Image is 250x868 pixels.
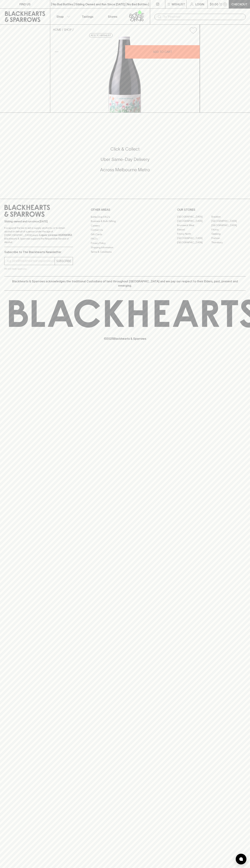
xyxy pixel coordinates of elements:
[91,223,159,228] a: Careers
[4,167,246,173] h5: Across Melbourne Metro
[91,208,159,212] p: OTHER AREAS
[91,241,159,245] a: Privacy Policy
[89,33,113,38] button: Add to wishlist
[39,234,72,236] strong: Liquor License #32064953
[4,146,246,152] h5: Click & Collect
[163,14,243,20] input: Try "Pinot noir"
[211,232,246,236] a: Geelong
[64,28,72,31] a: SHOP
[4,220,73,223] p: Sibling owned and run since [DATE]
[177,232,211,236] a: Fitzroy North
[4,250,73,254] p: Subscribe to The Blackhearts Newsletter
[210,2,218,6] p: $0.00
[82,14,93,19] p: Tastings
[211,240,246,245] a: Thornbury
[177,223,211,228] a: Brunswick West
[75,9,100,24] a: Tastings
[50,9,75,24] button: Shop
[224,3,226,5] p: 0
[211,236,246,240] a: Prahran
[177,240,211,245] a: [GEOGRAPHIC_DATA]
[177,208,246,212] p: OUR STORES
[91,232,159,236] a: Gift Cards
[177,236,211,240] a: [GEOGRAPHIC_DATA]
[4,226,73,244] p: It is against the law to sell or supply alcohol to, or to obtain alcohol on behalf of a person un...
[7,279,243,288] p: Blackhearts & Sparrows acknowledges the traditional Custodians of land throughout [GEOGRAPHIC_DAT...
[91,215,159,219] a: Bottle Drop FAQ's
[50,37,200,113] img: 40528.png
[125,45,200,59] button: ADD TO CART
[7,258,55,264] input: e.g. jane@blackheartsandsparrows.com.au
[91,228,159,232] a: Contact Us
[56,259,71,263] p: SUBSCRIBE
[53,28,61,31] a: HOME
[195,2,204,6] p: Login
[211,215,246,219] a: Braddon
[231,2,247,6] p: Checkout
[55,257,73,265] button: SUBSCRIBE
[91,219,159,223] a: Business & Bulk Gifting
[177,219,211,223] a: [GEOGRAPHIC_DATA]
[188,26,198,35] button: Add to wishlist
[177,215,211,219] a: [GEOGRAPHIC_DATA]
[108,14,117,19] p: Stores
[211,223,246,228] a: [GEOGRAPHIC_DATA]
[4,267,73,271] p: We will never spam you
[239,857,243,861] img: bubble-icon
[4,156,246,162] h5: Uber Same-Day Delivery
[91,245,159,250] a: Shipping Information
[100,9,125,24] a: Stores
[91,250,159,254] a: Terms & Conditions
[56,14,64,19] p: Shop
[177,228,211,232] a: Elwood
[172,2,185,6] p: Wishlist
[19,2,31,6] p: FIND US
[153,50,172,54] p: ADD TO CART
[91,237,159,241] a: FAQ's
[211,219,246,223] a: [GEOGRAPHIC_DATA]
[4,132,246,192] div: Call to action block
[211,228,246,232] a: Fitzroy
